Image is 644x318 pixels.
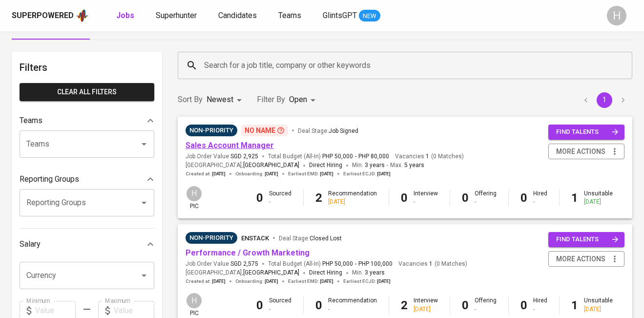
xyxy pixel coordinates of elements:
b: 0 [256,191,263,205]
span: - [355,152,356,161]
span: find talents [556,234,619,245]
span: Min. [352,269,385,276]
div: Client on Leave [186,232,237,244]
span: PHP 80,000 [358,152,389,161]
span: Earliest ECJD : [343,278,391,285]
span: Direct Hiring [309,269,342,276]
div: Salary [20,234,154,254]
div: Hired [533,190,547,206]
div: pic [186,292,203,318]
div: H [607,6,626,25]
span: 1 [424,152,429,161]
div: [DATE] [414,305,438,314]
div: Recommendation [328,297,377,313]
b: 0 [520,191,527,205]
p: Salary [20,238,41,250]
div: Teams [20,111,154,130]
button: more actions [548,144,624,160]
span: [GEOGRAPHIC_DATA] , [186,161,299,170]
span: more actions [556,253,605,265]
a: Superpoweredapp logo [12,8,89,23]
div: Unsuitable [584,190,613,206]
div: [DATE] [584,305,613,314]
b: 0 [520,298,527,312]
a: Sales Account Manager [186,141,274,150]
b: 0 [401,191,408,205]
div: Recommendation [328,190,377,206]
span: Earliest ECJD : [343,170,391,177]
span: [DATE] [377,278,391,285]
span: NEW [359,11,380,21]
span: Deal Stage : [298,127,358,134]
span: Created at : [186,278,226,285]
nav: pagination navigation [577,92,632,108]
p: Reporting Groups [20,173,79,185]
span: 1 [428,260,433,268]
span: Candidates [218,11,257,20]
a: Candidates [218,10,259,22]
a: Teams [278,10,303,22]
span: find talents [556,127,619,138]
span: SGD 2,575 [230,260,258,268]
button: more actions [548,251,624,267]
span: 3 years [365,162,385,169]
b: 2 [401,298,408,312]
div: - [475,305,497,314]
div: - [269,305,291,314]
span: Earliest EMD : [288,170,333,177]
span: Teams [278,11,301,20]
button: find talents [548,125,624,140]
b: 0 [462,298,469,312]
span: Max. [390,162,424,169]
span: Open [289,95,307,104]
span: [DATE] [377,170,391,177]
span: [DATE] [265,170,278,177]
p: No Name [241,125,288,136]
button: Open [137,196,151,210]
span: Clear All filters [27,86,146,98]
div: Newest [207,91,245,109]
div: Open [289,91,319,109]
div: Unsuitable [584,297,613,313]
button: Open [137,137,151,151]
b: Jobs [116,11,134,20]
span: Onboarding : [235,278,278,285]
span: - [387,161,388,170]
span: Vacancies ( 0 Matches ) [395,152,464,161]
span: [GEOGRAPHIC_DATA] [243,161,299,170]
div: H [186,292,203,309]
button: Open [137,269,151,282]
a: Performance / Growth Marketing [186,248,310,257]
b: 0 [462,191,469,205]
div: Interview [414,297,438,313]
div: - [414,198,438,206]
span: Onboarding : [235,170,278,177]
span: Earliest EMD : [288,278,333,285]
b: 1 [571,191,578,205]
p: Teams [20,115,42,127]
div: Superpowered [12,10,74,21]
div: Sourced [269,297,291,313]
div: - [269,198,291,206]
span: Deal Stage : [279,235,342,242]
span: [DATE] [320,170,333,177]
span: Min. [352,162,385,169]
div: H [186,185,203,202]
span: Closed Lost [310,235,342,242]
span: Created at : [186,170,226,177]
div: - [533,305,547,314]
div: Reporting Groups [20,170,154,189]
span: SGD 2,925 [230,152,258,161]
span: more actions [556,146,605,158]
div: Offering [475,297,497,313]
div: - [533,198,547,206]
span: GlintsGPT [323,11,357,20]
a: GlintsGPT NEW [323,10,380,22]
span: [GEOGRAPHIC_DATA] , [186,268,299,278]
span: 3 years [365,269,385,276]
img: app logo [76,8,89,23]
span: Job Signed [329,127,358,134]
span: Superhunter [156,11,197,20]
button: Clear All filters [20,83,154,101]
span: Total Budget (All-In) [268,260,393,268]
